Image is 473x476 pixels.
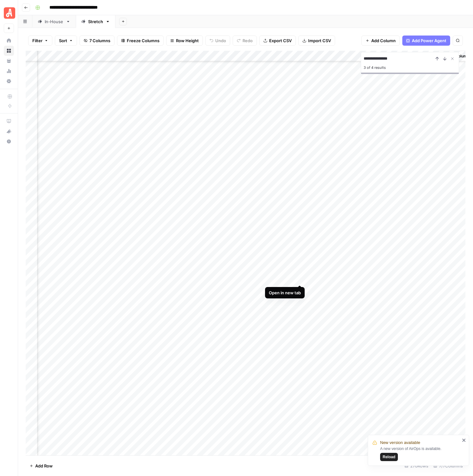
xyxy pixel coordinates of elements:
[269,290,301,296] div: Open in new tab
[32,15,76,28] a: In-House
[4,127,14,136] div: What's new?
[4,56,14,66] a: Your Data
[55,36,77,46] button: Sort
[4,126,14,136] button: What's new?
[462,438,466,443] button: close
[35,463,53,469] span: Add Row
[361,36,400,46] button: Add Column
[243,37,253,44] span: Redo
[4,36,14,46] a: Home
[4,7,15,19] img: Angi Logo
[215,37,226,44] span: Undo
[117,36,164,46] button: Freeze Columns
[4,116,14,126] a: AirOps Academy
[26,461,56,471] button: Add Row
[433,55,441,62] button: Previous Result
[4,5,14,21] button: Workspace: Angi
[88,18,103,25] div: Stretch
[383,454,395,460] span: Reload
[166,36,203,46] button: Row Height
[45,18,63,25] div: In-House
[176,37,199,44] span: Row Height
[380,446,460,461] div: A new version of AirOps is available.
[371,37,396,44] span: Add Column
[431,461,465,471] div: 7/7 Columns
[402,461,431,471] div: 270 Rows
[364,64,456,71] div: 3 of 4 results
[76,15,115,28] a: Stretch
[441,55,449,62] button: Next Result
[380,440,420,446] span: New version available
[59,37,67,44] span: Sort
[233,36,257,46] button: Redo
[89,37,110,44] span: 7 Columns
[205,36,230,46] button: Undo
[308,37,331,44] span: Import CSV
[269,37,292,44] span: Export CSV
[4,46,14,56] a: Browse
[380,453,398,461] button: Reload
[32,37,42,44] span: Filter
[4,66,14,76] a: Usage
[298,36,335,46] button: Import CSV
[4,76,14,86] a: Settings
[449,55,456,62] button: Close Search
[80,36,114,46] button: 7 Columns
[412,37,446,44] span: Add Power Agent
[259,36,296,46] button: Export CSV
[402,36,450,46] button: Add Power Agent
[4,136,14,147] button: Help + Support
[127,37,159,44] span: Freeze Columns
[28,36,52,46] button: Filter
